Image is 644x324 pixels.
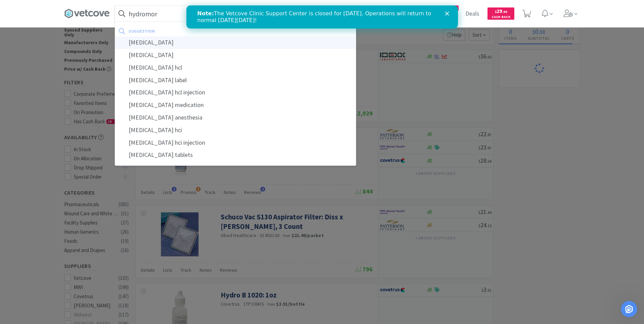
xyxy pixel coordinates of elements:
[115,124,356,137] div: [MEDICAL_DATA] hci
[115,6,356,21] input: Search by item, sku, manufacturer, ingredient, size...
[115,111,356,124] div: [MEDICAL_DATA] anesthesia
[495,8,507,14] span: 29
[115,137,356,149] div: [MEDICAL_DATA] hci injection
[115,74,356,87] div: [MEDICAL_DATA] label
[115,61,356,74] div: [MEDICAL_DATA] hcl
[621,301,637,317] iframe: Intercom live chat
[487,4,514,23] a: $29.90Cash Back
[502,10,507,14] span: . 90
[492,15,510,20] span: Cash Back
[495,10,497,14] span: $
[115,86,356,99] div: [MEDICAL_DATA] hcl injection
[115,49,356,61] div: [MEDICAL_DATA]
[259,6,265,10] div: Close
[186,5,458,29] iframe: Intercom live chat banner
[115,149,356,161] div: [MEDICAL_DATA] tablets
[115,99,356,111] div: [MEDICAL_DATA] medication
[115,36,356,49] div: [MEDICAL_DATA]
[129,26,253,36] div: suggestion
[463,11,482,17] a: Deals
